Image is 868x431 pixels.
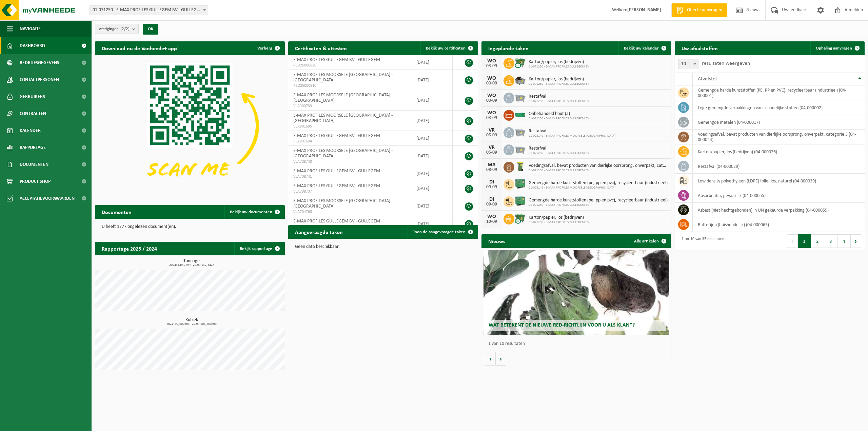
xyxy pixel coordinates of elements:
span: Bedrijfsgegevens [20,54,59,71]
span: 01-003149 - E-MAX PROFILES MOORSELE [GEOGRAPHIC_DATA] [529,134,615,138]
td: [DATE] [411,196,453,216]
span: Documenten [20,156,48,173]
a: Offerte aanvragen [671,3,727,17]
span: 01-071250 - E-MAX PROFILES GULLEGEM BV [529,169,668,173]
span: Contracten [20,105,46,122]
span: RED25000820 [293,63,406,68]
span: VLA900739 [293,103,406,109]
div: 08-09 [485,168,498,172]
img: PB-HB-1400-HPE-GN-01 [514,195,526,207]
span: Rapportage [20,139,46,156]
a: Wat betekent de nieuwe RED-richtlijn voor u als klant? [484,250,670,335]
a: Alle artikelen [629,234,671,248]
img: WB-2500-GAL-GY-01 [514,92,526,103]
span: RED25000810 [293,83,406,89]
span: Vestigingen [99,24,130,34]
td: gemengde harde kunststoffen (PE, PP en PVC), recycleerbaar (industrieel) (04-000001) [693,85,865,100]
span: E-MAX PROFILES MOORSELE [GEOGRAPHIC_DATA] - [GEOGRAPHIC_DATA] [293,93,393,103]
count: (2/2) [120,27,130,31]
td: gemengde metalen (04-000017) [693,115,865,130]
img: WB-0660-CU [514,213,526,224]
td: [DATE] [411,216,453,231]
div: VR [485,145,498,150]
span: Navigatie [20,20,41,37]
span: Bekijk uw kalender [624,46,659,51]
a: Bekijk uw certificaten [420,41,477,55]
span: Restafval [529,94,589,99]
span: E-MAX PROFILES GULLEGEM BV - GULLEGEM [293,57,380,62]
button: Verberg [252,41,284,55]
span: Toon de aangevraagde taken [413,230,466,234]
button: Next [851,234,861,248]
span: VLA704768 [293,209,406,215]
span: E-MAX PROFILES MOORSELE [GEOGRAPHIC_DATA] - [GEOGRAPHIC_DATA] [293,148,393,159]
div: WO [485,93,498,98]
span: Wat betekent de nieuwe RED-richtlijn voor u als klant? [489,322,635,328]
p: 1 van 10 resultaten [488,341,668,346]
div: 10-09 [485,219,498,224]
button: 4 [837,234,851,248]
td: karton/papier, los (bedrijven) (04-000026) [693,144,865,159]
button: OK [143,24,158,35]
span: VLA708737 [293,189,406,194]
td: [DATE] [411,181,453,196]
span: 2024: 149,779 t - 2025: 112,342 t [98,263,285,267]
span: E-MAX PROFILES MOORSELE [GEOGRAPHIC_DATA] - [GEOGRAPHIC_DATA] [293,72,393,83]
span: 01-071250 - E-MAX PROFILES GULLEGEM BV - GULLEGEM [90,5,208,15]
button: Vestigingen(2/2) [95,24,139,34]
p: Geen data beschikbaar. [295,244,471,249]
span: 01-071250 - E-MAX PROFILES GULLEGEM BV [529,151,589,155]
td: [DATE] [411,70,453,90]
span: Gemengde harde kunststoffen (pe, pp en pvc), recycleerbaar (industrieel) [529,180,668,186]
a: Bekijk uw kalender [618,41,671,55]
button: Previous [787,234,798,248]
span: Kalender [20,122,41,139]
span: Karton/papier, los (bedrijven) [529,215,589,220]
span: Onbehandeld hout (a) [529,111,589,117]
div: WO [485,58,498,64]
img: WB-2500-GAL-GY-01 [514,143,526,155]
span: Ophaling aanvragen [816,46,852,51]
label: resultaten weergeven [702,61,750,66]
span: Dashboard [20,37,45,54]
span: 2024: 92,600 m3 - 2025: 103,260 m3 [98,322,285,326]
div: 09-09 [485,185,498,190]
h2: Ingeplande taken [481,41,535,55]
td: absorbentia, gevaarlijk (04-000055) [693,188,865,203]
h3: Kubiek [98,318,285,326]
span: E-MAX PROFILES GULLEGEM BV - GULLEGEM [293,169,380,174]
td: [DATE] [411,111,453,131]
span: Acceptatievoorwaarden [20,190,75,207]
td: [DATE] [411,166,453,181]
div: 03-09 [485,116,498,120]
td: restafval (04-000029) [693,159,865,174]
span: Gemengde harde kunststoffen (pe, pp en pvc), recycleerbaar (industrieel) [529,198,668,203]
td: batterijen (huishoudelijk) (04-000063) [693,217,865,232]
span: 10 [678,59,698,69]
div: VR [485,128,498,133]
img: WB-0140-HPE-GN-50 [514,161,526,172]
a: Ophaling aanvragen [810,41,864,55]
span: Restafval [529,146,589,151]
span: Bekijk uw documenten [230,210,272,214]
span: Gebruikers [20,88,45,105]
div: 03-09 [485,81,498,86]
div: 05-09 [485,133,498,138]
img: PB-HB-1400-HPE-GN-01 [514,178,526,190]
span: VLA708740 [293,159,406,164]
a: Bekijk rapportage [234,242,284,255]
div: WO [485,76,498,81]
a: Toon de aangevraagde taken [408,225,477,239]
button: Vorige [485,352,496,366]
div: 03-09 [485,98,498,103]
td: [DATE] [411,146,453,166]
h2: Nieuws [481,234,512,248]
h3: Tonnage [98,259,285,267]
span: 10 [678,59,698,69]
span: Voedingsafval, bevat producten van dierlijke oorsprong, onverpakt, categorie 3 [529,163,668,169]
span: VLA901695 [293,124,406,129]
td: low density polyethyleen (LDPE) folie, los, naturel (04-000039) [693,174,865,188]
img: WB-5000-GAL-GY-01 [514,74,526,86]
span: Offerte aanvragen [685,7,724,14]
img: WB-0660-CU [514,57,526,68]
